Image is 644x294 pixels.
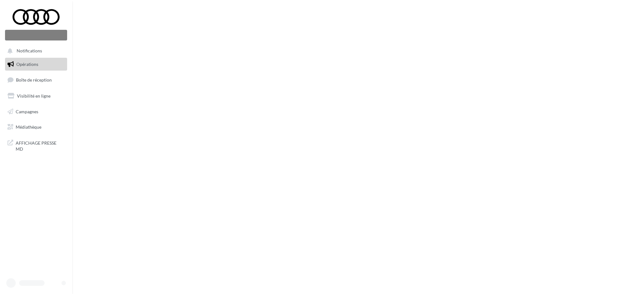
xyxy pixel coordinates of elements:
span: Opérations [16,61,38,67]
div: Nouvelle campagne [5,30,67,40]
span: Boîte de réception [16,77,52,83]
span: Campagnes [16,109,38,114]
a: Boîte de réception [4,73,68,87]
a: Médiathèque [4,120,68,134]
a: Campagnes [4,105,68,118]
span: AFFICHAGE PRESSE MD [16,139,65,152]
span: Visibilité en ligne [17,93,51,99]
a: Visibilité en ligne [4,89,68,103]
span: Notifications [17,48,42,54]
a: Opérations [4,58,68,71]
span: Médiathèque [16,124,41,130]
a: AFFICHAGE PRESSE MD [4,136,68,155]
